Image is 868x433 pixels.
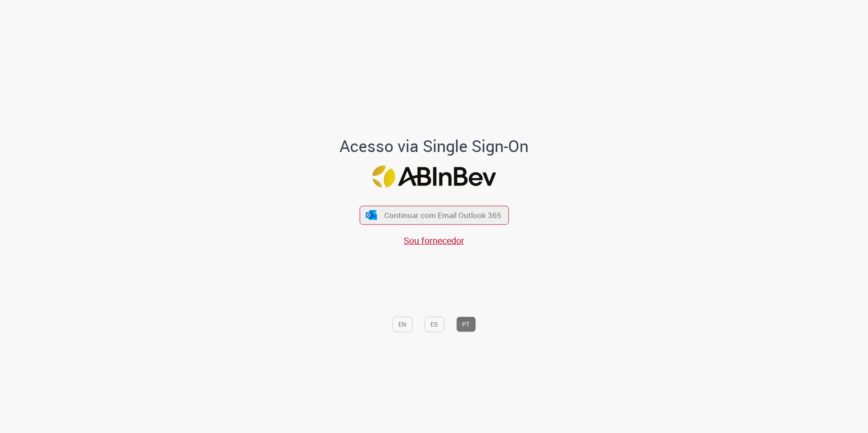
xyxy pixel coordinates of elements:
span: Continuar com Email Outlook 365 [384,210,501,220]
img: ícone Azure/Microsoft 360 [365,210,378,220]
img: Logo ABInBev [372,166,496,188]
button: EN [392,317,412,332]
button: PT [456,317,476,332]
h1: Acesso via Single Sign-On [309,137,560,155]
button: ícone Azure/Microsoft 360 Continuar com Email Outlook 365 [359,206,509,224]
a: Sou fornecedor [404,234,464,246]
button: ES [425,317,444,332]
